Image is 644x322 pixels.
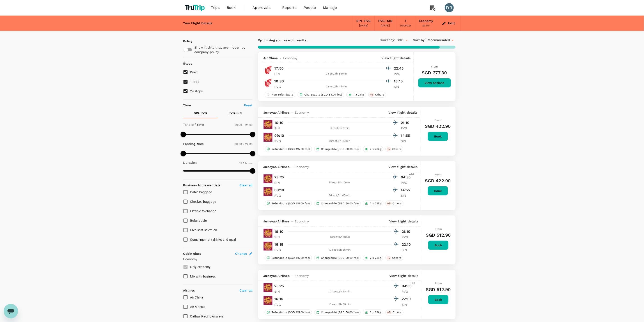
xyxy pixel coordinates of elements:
span: 1 stop [190,80,199,84]
span: Flexible to change [190,209,216,213]
p: SIN [275,289,286,294]
span: + 5 [387,310,392,314]
span: +1d [410,281,415,286]
span: Cathay Pacific Airways [190,315,224,318]
strong: Stops [183,62,192,65]
div: Changeable (SGD 50.00 fee) [314,201,361,206]
div: Refundable (SGD 115.00 fee) [265,201,312,206]
p: 14:55 [401,133,412,138]
span: 19.5 hours [239,162,253,165]
div: Changeable (SGD 50.00 fee) [314,146,361,152]
span: Currency : [380,38,395,43]
div: Direct , 5h 0min [289,126,391,131]
div: Direct , 5h 45min [289,84,384,89]
p: SIN [275,235,286,239]
div: Economy [419,19,433,23]
div: Direct , 4h 55min [289,72,384,76]
p: PVG [275,302,286,307]
span: Juneyao Airlines [264,165,289,169]
button: Book [428,132,448,141]
div: Refundable (SGD 115.00 fee) [265,255,312,261]
div: Refundable (SGD 115.00 fee) [265,310,312,315]
span: People [304,5,316,10]
p: Reset [244,103,253,107]
span: Refundable (SGD 115.00 fee) [270,310,312,314]
p: 14:55 [401,187,412,193]
p: Duration [183,160,197,165]
button: Book [428,186,448,196]
p: 22:10 [402,296,413,302]
p: Time [183,103,191,107]
p: Landing time [183,142,204,146]
p: SIN [401,193,412,198]
button: Book [428,295,449,304]
img: HO [264,120,273,129]
span: Trips [211,5,220,10]
span: Book [227,5,236,10]
div: Changeable (SGD 50.00 fee) [314,310,361,315]
button: Open [404,37,410,43]
span: 1 x 23kg [352,93,366,97]
strong: Cabin class [183,252,201,255]
span: Refundable (SGD 115.00 fee) [270,147,312,151]
p: SIN [401,139,412,143]
button: Book [428,240,449,250]
div: 2 x 23kg [363,146,383,152]
p: Optimizing your search results.. [258,38,357,42]
span: 2+ stops [190,89,203,93]
div: Changeable (SGD 50.00 fee) [314,255,361,261]
p: 21:10 [401,120,412,126]
span: Air China [190,296,203,299]
p: SIN [275,126,286,131]
span: Changeable (SGD 54.00 fee) [303,93,344,97]
p: PVG [402,235,413,239]
p: 22:10 [402,242,413,247]
span: Economy [295,219,309,224]
span: Only economy [190,265,211,269]
p: Policy [183,39,187,43]
p: SIN [402,248,413,252]
div: Direct , 5h 45min [289,193,391,198]
span: Economy [295,110,309,115]
span: From [431,65,438,68]
span: From [434,173,441,176]
div: DR [445,3,454,12]
span: From [435,282,442,285]
p: PVG [401,126,412,131]
div: Direct , 5h 55min [289,248,392,252]
p: Clear all [239,288,252,293]
span: Juneyao Airlines [264,219,289,224]
div: +7Others [368,92,386,98]
div: 1 x 23kg [346,92,366,98]
span: Complimentary drinks and meal [190,238,236,241]
span: - [289,273,295,278]
p: View flight details [382,56,411,60]
p: PVG [275,139,286,143]
span: - [289,110,295,115]
div: Direct , 5h 45min [289,139,391,143]
h6: SGD 422.90 [425,177,451,184]
span: 2 x 23kg [368,147,383,151]
span: Others [390,256,403,260]
p: PVG [401,180,412,185]
button: Edit [441,20,457,27]
p: PVG [275,248,286,252]
h6: SGD 512.90 [426,286,451,293]
span: Non-refundable [270,93,295,97]
span: Direct [190,70,199,74]
p: SIN [275,180,286,185]
p: 16:15 [275,296,283,302]
p: Take off time [183,122,204,127]
p: View flight details [389,219,418,224]
span: Refundable [190,219,207,222]
span: Air Macau [190,305,205,309]
span: Mix with business [190,275,216,278]
span: Changeable (SGD 50.00 fee) [319,147,361,151]
img: TruTrip logo [183,3,207,13]
p: SIN [394,84,405,89]
p: 22:45 [394,66,405,71]
img: HO [264,296,273,305]
h6: SGD 422.90 [425,123,451,130]
div: Direct , 5h 0min [289,235,392,239]
span: - [289,219,295,224]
